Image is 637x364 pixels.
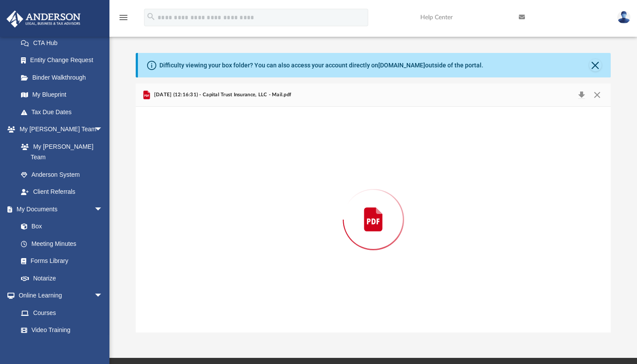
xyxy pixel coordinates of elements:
i: search [146,12,156,21]
span: arrow_drop_down [94,200,112,218]
a: Meeting Minutes [12,235,112,252]
a: My Blueprint [12,86,112,104]
a: Client Referrals [12,183,112,201]
a: Video Training [12,322,107,339]
a: [DOMAIN_NAME] [378,62,425,69]
a: My [PERSON_NAME] Team [12,138,107,166]
span: [DATE] (12:16:31) - Capital Trust Insurance, LLC - Mail.pdf [152,91,291,99]
a: Binder Walkthrough [12,69,116,86]
a: Tax Due Dates [12,103,116,121]
a: My Documentsarrow_drop_down [6,200,112,218]
a: Entity Change Request [12,52,116,69]
a: Anderson System [12,166,112,183]
a: Box [12,218,107,235]
a: menu [118,17,129,23]
button: Close [589,89,605,101]
a: CTA Hub [12,34,116,52]
a: My [PERSON_NAME] Teamarrow_drop_down [6,121,112,138]
span: arrow_drop_down [94,121,112,139]
a: Forms Library [12,252,107,270]
span: arrow_drop_down [94,287,112,305]
button: Download [574,89,589,101]
i: menu [118,12,129,23]
button: Close [589,59,602,71]
div: Difficulty viewing your box folder? You can also access your account directly on outside of the p... [159,61,483,70]
img: User Pic [617,11,630,24]
a: Online Learningarrow_drop_down [6,287,112,304]
a: Notarize [12,269,112,287]
div: Preview [136,84,611,332]
a: Courses [12,304,112,322]
img: Anderson Advisors Platinum Portal [4,10,83,28]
